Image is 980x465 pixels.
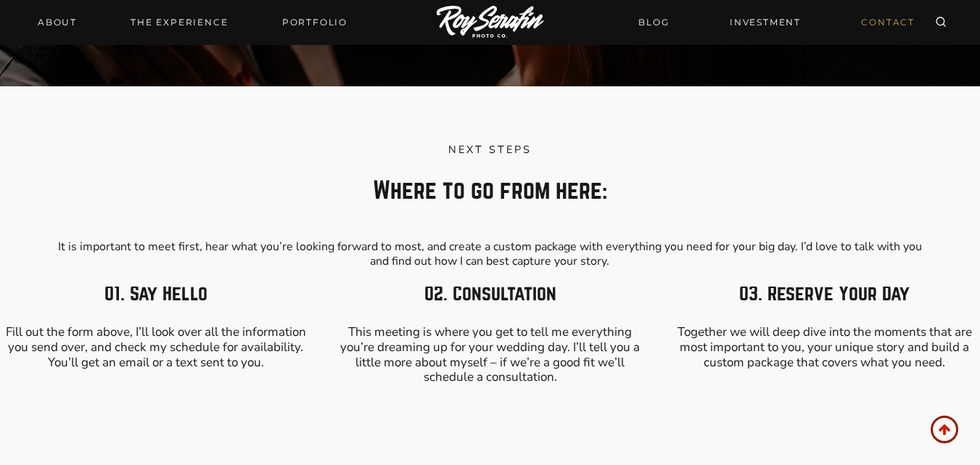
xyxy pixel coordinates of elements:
img: logo_orange.svg [23,23,35,35]
p: 02. Consultation [334,287,646,302]
a: Portfolio [273,12,356,33]
nav: Primary Navigation [29,12,356,33]
div: Domain Overview [55,86,130,95]
a: About [29,12,86,33]
a: THE EXPERIENCE [122,12,236,33]
p: Together we will deep dive into the moments that are most important to you, your unique story and... [669,325,980,370]
img: website_grey.svg [23,38,35,49]
div: Domain: [DOMAIN_NAME] [38,38,160,49]
a: CONTACT [852,9,923,35]
a: BLOG [630,9,678,35]
button: View Search Form [931,12,951,33]
a: Scroll to top [931,416,958,443]
p: 03. Reserve Your Day [669,287,980,302]
div: Keywords by Traffic [160,86,244,95]
p: This meeting is where you get to tell me everything you’re dreaming up for your wedding day. I’ll... [334,325,646,385]
a: INVESTMENT [721,9,810,35]
div: v 4.0.25 [41,23,71,35]
img: Logo of Roy Serafin Photo Co., featuring stylized text in white on a light background, representi... [437,6,544,40]
nav: Secondary Navigation [630,9,923,35]
img: tab_domain_overview_orange.svg [39,84,51,96]
p: It is important to meet first, hear what you’re looking forward to most, and create a custom pack... [49,239,931,270]
img: tab_keywords_by_traffic_grey.svg [144,84,156,96]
